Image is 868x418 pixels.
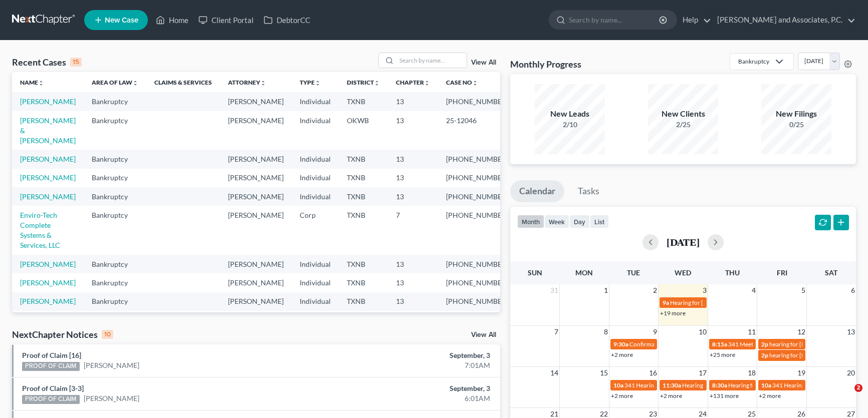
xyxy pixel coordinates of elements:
button: week [544,215,569,228]
td: TXNB [339,92,388,111]
a: +25 more [710,351,735,358]
td: Bankruptcy [84,187,146,206]
span: 31 [549,284,559,296]
td: [PHONE_NUMBER] [438,206,516,254]
td: [PERSON_NAME] [220,111,292,150]
span: 12 [796,326,806,338]
span: 2p [761,340,768,348]
iframe: Intercom live chat [834,384,858,408]
span: Wed [675,268,691,277]
span: Hearing for [PERSON_NAME] [682,381,760,389]
span: 1 [603,284,609,296]
i: unfold_more [260,80,266,86]
td: Bankruptcy [84,206,146,254]
span: Hearing for [PERSON_NAME] [670,299,748,306]
div: 2/10 [535,120,605,130]
span: 9:30a [613,340,628,348]
td: [PHONE_NUMBER] [438,92,516,111]
td: TXNB [339,187,388,206]
button: day [569,215,590,228]
span: Confirmation hearing for [PERSON_NAME] & [PERSON_NAME] [629,340,796,348]
span: New Case [105,17,138,24]
a: Case Nounfold_more [446,79,478,86]
span: 9 [652,326,658,338]
span: Sun [528,268,542,277]
td: Individual [292,92,339,111]
span: Hearing for [PERSON_NAME] [728,381,806,389]
span: 10 [698,326,708,338]
td: Bankruptcy [84,111,146,150]
td: Individual [292,187,339,206]
td: Individual [292,169,339,187]
a: [PERSON_NAME] & [PERSON_NAME] [20,116,76,145]
div: PROOF OF CLAIM [22,362,80,371]
td: [PHONE_NUMBER] [438,273,516,292]
span: 3 [702,284,708,296]
div: 10 [102,330,113,339]
a: DebtorCC [259,11,315,29]
td: TXNB [339,206,388,254]
span: 5 [800,284,806,296]
a: +2 more [660,392,682,399]
div: New Leads [535,108,605,120]
td: 13 [388,311,438,329]
a: Calendar [510,180,564,202]
span: 4 [751,284,757,296]
a: Proof of Claim [3-3] [22,384,84,392]
h2: [DATE] [667,237,700,247]
i: unfold_more [315,80,321,86]
td: Individual [292,311,339,329]
td: [PERSON_NAME] [220,273,292,292]
a: Attorneyunfold_more [228,79,266,86]
div: 6:01AM [341,393,490,403]
i: unfold_more [38,80,44,86]
a: Nameunfold_more [20,79,44,86]
a: [PERSON_NAME] [84,393,139,403]
span: Sat [825,268,837,277]
span: 8:30a [712,381,727,389]
i: unfold_more [424,80,430,86]
span: Fri [777,268,787,277]
span: Mon [575,268,593,277]
td: [PHONE_NUMBER] [438,311,516,329]
div: NextChapter Notices [12,328,113,340]
td: [PERSON_NAME] [220,169,292,187]
td: [PHONE_NUMBER] [438,255,516,273]
td: [PERSON_NAME] [220,292,292,311]
i: unfold_more [132,80,138,86]
td: Bankruptcy [84,150,146,168]
span: Thu [725,268,740,277]
td: 13 [388,111,438,150]
td: [PERSON_NAME] [220,255,292,273]
td: [PERSON_NAME] [220,206,292,254]
a: Chapterunfold_more [396,79,430,86]
td: TXNB [339,169,388,187]
a: +19 more [660,309,686,317]
td: Corp [292,206,339,254]
a: [PERSON_NAME] [20,297,76,305]
button: month [517,215,544,228]
td: 13 [388,169,438,187]
span: 16 [648,367,658,379]
span: 18 [747,367,757,379]
td: 7 [388,206,438,254]
span: Tue [627,268,640,277]
td: Bankruptcy [84,273,146,292]
td: Bankruptcy [84,169,146,187]
span: 15 [599,367,609,379]
a: Client Portal [193,11,259,29]
td: [PHONE_NUMBER] [438,187,516,206]
div: 2/25 [648,120,718,130]
div: Recent Cases [12,56,82,68]
input: Search by name... [569,11,661,29]
div: 7:01AM [341,360,490,370]
a: [PERSON_NAME] [20,97,76,106]
a: Tasks [569,180,608,202]
div: Bankruptcy [738,57,769,66]
i: unfold_more [472,80,478,86]
span: 341 Hearing for Enviro-Tech Complete Systems & Services, LLC [624,381,787,389]
a: View All [471,59,496,66]
span: 8:15a [712,340,727,348]
div: PROOF OF CLAIM [22,395,80,404]
a: Home [151,11,193,29]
